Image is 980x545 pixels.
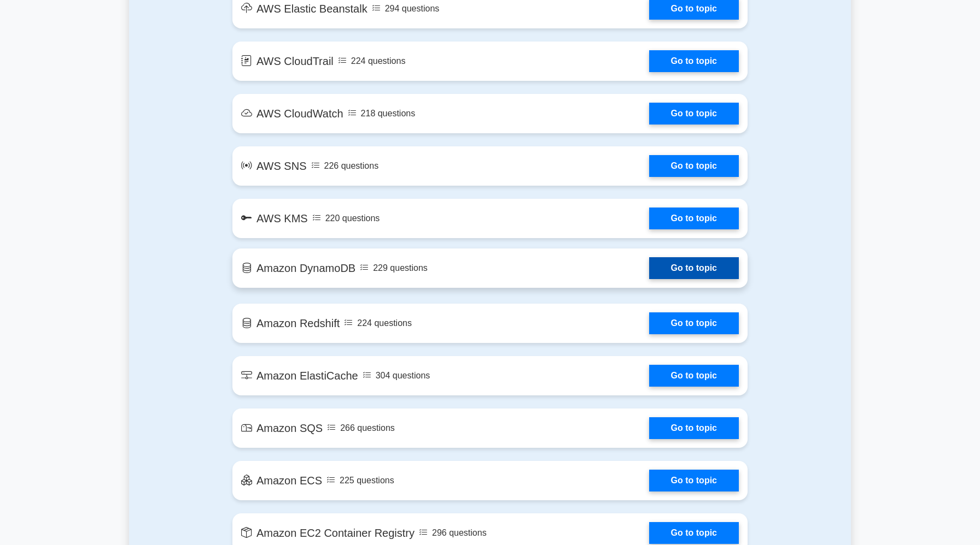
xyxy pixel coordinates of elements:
a: Go to topic [649,208,739,229]
a: Go to topic [649,365,739,387]
a: Go to topic [649,522,739,544]
a: Go to topic [649,155,739,177]
a: Go to topic [649,103,739,125]
a: Go to topic [649,257,739,279]
a: Go to topic [649,470,739,491]
a: Go to topic [649,417,739,439]
a: Go to topic [649,312,739,334]
a: Go to topic [649,50,739,72]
